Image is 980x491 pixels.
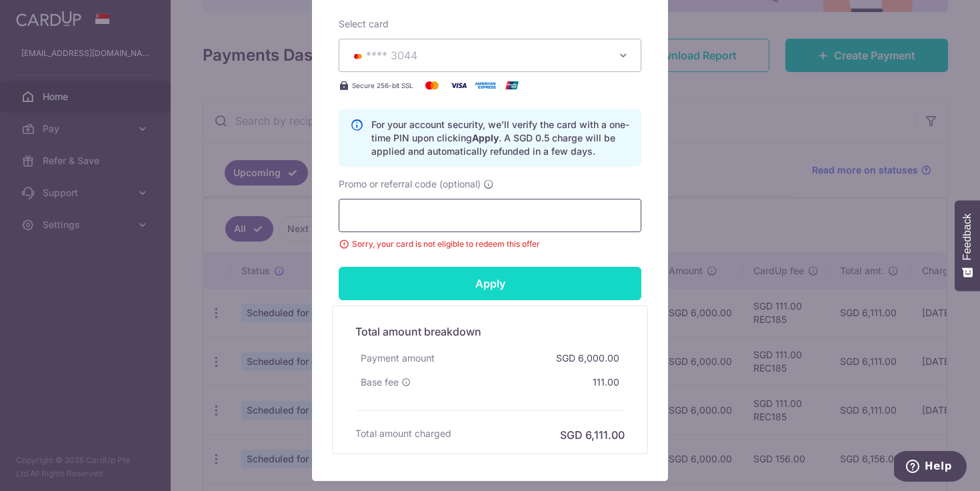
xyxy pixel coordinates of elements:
img: MASTERCARD [350,51,366,61]
img: American Express [472,77,499,93]
div: SGD 6,000.00 [551,346,625,370]
h6: SGD 6,111.00 [560,427,625,443]
h6: Total amount charged [355,427,451,440]
img: Mastercard [419,77,445,93]
span: Feedback [961,213,973,260]
img: UnionPay [499,77,525,93]
span: Base fee [361,376,399,389]
button: Feedback - Show survey [955,200,980,291]
span: Sorry, your card is not eligible to redeem this offer [339,237,641,251]
span: Secure 256-bit SSL [352,80,413,91]
span: Promo or referral code (optional) [339,177,481,191]
p: For your account security, we’ll verify the card with a one-time PIN upon clicking . A SGD 0.5 ch... [371,118,630,158]
h5: Total amount breakdown [355,324,625,340]
b: Apply [472,132,499,143]
label: Select card [339,17,389,31]
div: Payment amount [355,346,440,370]
div: 111.00 [587,370,625,394]
img: Visa [445,77,472,93]
input: Apply [339,267,641,300]
iframe: Opens a widget where you can find more information [894,451,967,484]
